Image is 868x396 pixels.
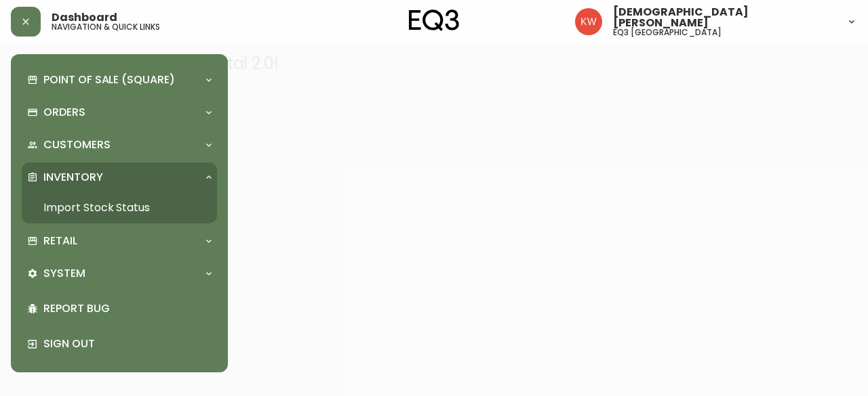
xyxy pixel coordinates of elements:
p: Report Bug [43,301,212,316]
p: Customers [43,137,111,152]
span: [DEMOGRAPHIC_DATA][PERSON_NAME] [613,7,835,28]
div: System [22,259,217,288]
p: Orders [43,105,85,120]
div: Point of Sale (Square) [22,65,217,95]
p: Point of Sale (Square) [43,72,175,87]
img: logo [409,9,459,31]
h5: navigation & quick links [52,23,160,31]
div: Sign Out [22,326,217,361]
div: Retail [22,226,217,256]
img: f33162b67396b0982c40ce2a87247151 [575,8,602,35]
div: Customers [22,130,217,160]
a: Import Stock Status [22,192,217,223]
p: Retail [43,234,77,248]
div: Report Bug [22,291,217,326]
div: Orders [22,97,217,127]
div: Inventory [22,162,217,192]
span: Dashboard [52,12,117,23]
h5: eq3 [GEOGRAPHIC_DATA] [613,28,722,37]
p: Sign Out [43,336,212,351]
p: System [43,266,85,281]
p: Inventory [43,170,103,185]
